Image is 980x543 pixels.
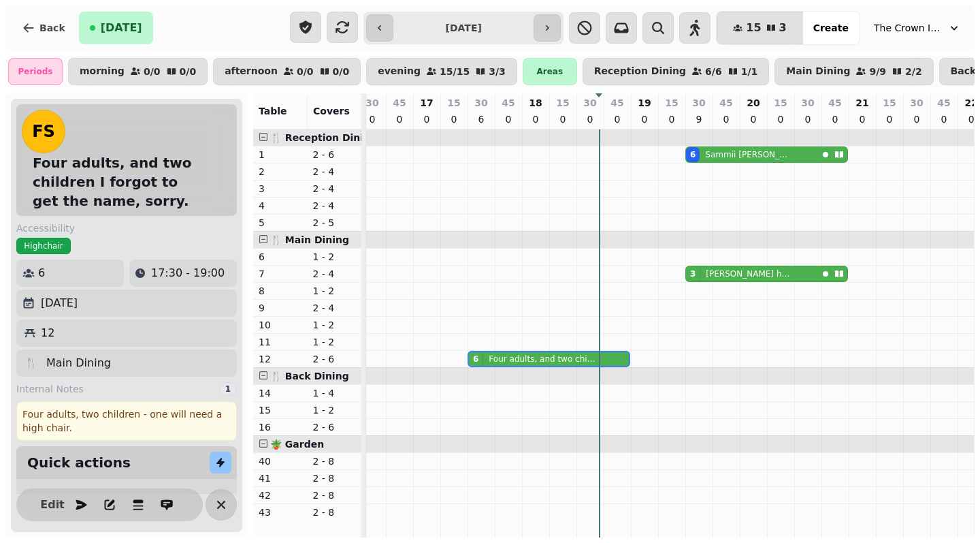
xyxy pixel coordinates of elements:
p: 45 [828,96,841,110]
p: 22 [965,96,978,110]
div: Periods [8,58,63,85]
label: Accessibility [16,221,237,235]
p: 0 [448,112,459,126]
p: 2 [259,165,302,179]
p: 0 [966,112,977,126]
p: 15 [447,96,460,110]
p: 0 [884,112,895,126]
p: morning [80,66,125,77]
p: 18 [529,96,542,110]
p: 2 - 4 [313,199,357,213]
span: Covers [313,106,350,117]
p: 2 - 4 [313,165,357,179]
p: 6 [259,250,302,264]
p: 15 [665,96,678,110]
p: 9 [259,301,302,315]
p: 0 / 0 [180,67,197,76]
p: 0 / 0 [144,67,161,76]
p: 4 [259,199,302,213]
p: 14 [259,386,302,400]
button: Edit [39,491,66,518]
div: 3 [690,268,696,279]
p: 12 [41,325,54,341]
p: evening [378,66,421,77]
p: 30 [583,96,596,110]
h2: Four adults, and two children I forgot to get the name, sorry. [33,153,231,211]
p: 15 [556,96,569,110]
p: 0 [748,112,759,126]
p: 0 [421,112,432,126]
p: 15 / 15 [440,67,470,76]
p: 2 - 6 [313,420,357,434]
span: Back [39,23,65,33]
p: 12 [259,352,302,366]
p: 45 [937,96,950,110]
p: 2 - 8 [313,506,357,519]
p: 2 - 8 [313,471,357,485]
p: 1 / 1 [741,67,758,76]
p: afternoon [225,66,278,77]
p: 41 [259,471,302,485]
p: 5 [259,216,302,230]
p: 1 - 2 [313,335,357,349]
p: 40 [259,454,302,468]
p: 17:30 - 19:00 [151,265,225,281]
p: 9 [693,112,704,126]
p: 2 - 8 [313,488,357,502]
p: 45 [610,96,623,110]
p: 3 / 3 [489,67,506,76]
p: 1 - 2 [313,403,357,417]
button: [DATE] [79,12,153,44]
p: 30 [801,96,814,110]
p: 🍴 [24,355,38,371]
p: 19 [638,96,651,110]
p: 43 [259,506,302,519]
p: Main Dining [786,66,850,77]
p: 2 - 4 [313,182,357,196]
h2: Quick actions [27,453,131,472]
p: 1 - 2 [313,250,357,264]
p: 0 [775,112,786,126]
p: 21 [855,96,868,110]
p: 0 [857,112,868,126]
p: 45 [393,96,406,110]
p: 30 [474,96,487,110]
p: 1 [259,148,302,161]
p: 0 [585,112,595,126]
p: 2 - 4 [313,301,357,315]
p: 0 [802,112,813,126]
p: 9 / 9 [869,67,886,76]
p: 15 [774,96,787,110]
p: 0 [530,112,541,126]
p: 10 [259,318,302,332]
span: Table [259,106,287,117]
p: 2 - 4 [313,267,357,281]
p: 2 - 5 [313,216,357,230]
p: 15 [259,403,302,417]
p: 0 [666,112,677,126]
p: 2 - 6 [313,148,357,161]
p: 1 - 4 [313,386,357,400]
button: Reception Dining6/61/1 [583,58,769,85]
button: Back [11,12,76,44]
p: 2 - 6 [313,352,357,366]
p: 0 [557,112,568,126]
p: [PERSON_NAME] holland [706,268,792,279]
span: 15 [746,22,761,33]
span: 3 [779,22,787,33]
span: Internal Notes [16,382,84,396]
div: 6 [473,354,478,364]
p: [DATE] [41,295,78,311]
p: 0 / 0 [297,67,314,76]
p: 6 [38,265,45,281]
p: 45 [502,96,514,110]
p: 30 [365,96,378,110]
p: 6 [476,112,487,126]
p: 6 / 6 [705,67,722,76]
p: 2 / 2 [905,67,922,76]
button: Main Dining9/92/2 [774,58,933,85]
p: 0 [612,112,623,126]
p: 2 - 8 [313,454,357,468]
p: 0 [721,112,732,126]
button: afternoon0/00/0 [213,58,361,85]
